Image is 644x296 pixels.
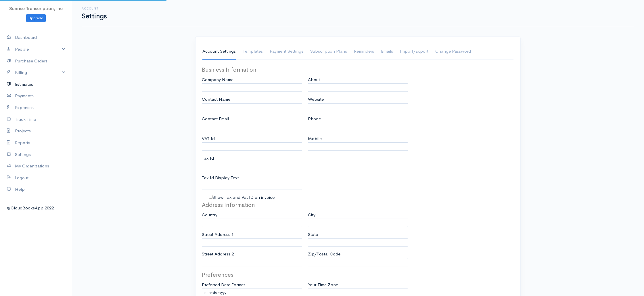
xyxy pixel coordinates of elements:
label: City [308,212,315,218]
label: Show Tax and Vat ID on invoice [212,194,275,201]
a: Reminders [354,43,374,60]
label: Mobile [308,135,322,142]
label: Preferred Date Format [202,282,245,288]
label: Street Address 2 [202,251,234,257]
span: Sunrise Transcription, Inc [9,6,63,11]
legend: Preferences [202,271,302,279]
label: Contact Email [202,116,229,122]
a: Emails [381,43,393,60]
label: About [308,77,320,83]
label: Country [202,212,217,218]
label: State [308,231,318,238]
h1: Settings [82,13,107,20]
h6: Account [82,7,107,10]
a: Account Settings [202,43,236,60]
a: Upgrade [26,14,46,22]
a: Payment Settings [270,43,303,60]
legend: Business Information [202,66,302,74]
label: Website [308,96,324,103]
label: Tax Id [202,155,214,162]
label: Phone [308,116,321,122]
label: Company Name [202,77,233,83]
div: @CloudBooksApp 2022 [7,205,65,211]
label: Your Time Zone [308,282,338,288]
label: Tax Id Display Text [202,175,239,181]
a: Subscription Plans [310,43,347,60]
label: Contact Name [202,96,230,103]
label: Zip/Postal Code [308,251,340,257]
label: Street Address 1 [202,231,234,238]
a: Import/Export [400,43,428,60]
a: Change Password [435,43,471,60]
a: Templates [243,43,263,60]
label: VAT Id [202,135,215,142]
legend: Address Information [202,201,302,209]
